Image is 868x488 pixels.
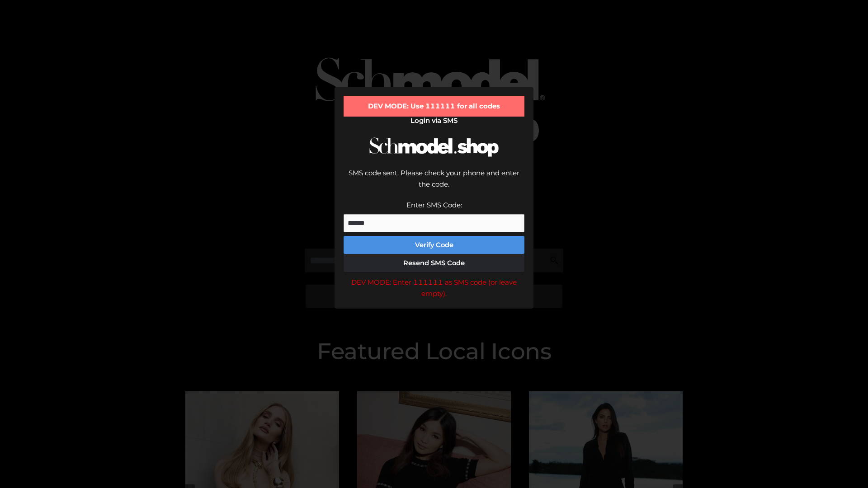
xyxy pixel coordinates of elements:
div: DEV MODE: Use 111111 for all codes [344,96,524,117]
img: Schmodel Logo [366,129,502,165]
div: SMS code sent. Please check your phone and enter the code. [344,167,524,199]
button: Verify Code [344,236,524,254]
div: DEV MODE: Enter 111111 as SMS code (or leave empty). [344,277,524,300]
button: Resend SMS Code [344,254,524,272]
h2: Login via SMS [344,117,524,125]
label: Enter SMS Code: [406,201,462,209]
